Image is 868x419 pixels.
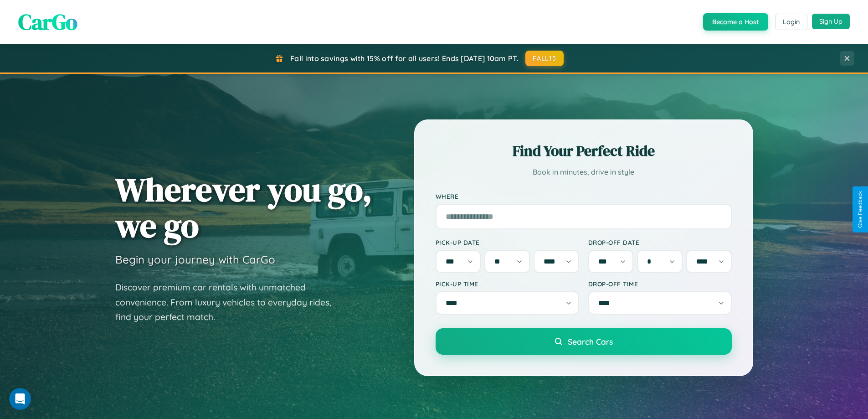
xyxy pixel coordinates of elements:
button: FALL15 [525,51,564,66]
span: CarGo [18,7,77,37]
label: Pick-up Date [436,238,579,246]
span: Fall into savings with 15% off for all users! Ends [DATE] 10am PT. [290,54,519,63]
h3: Begin your journey with CarGo [115,253,275,266]
h1: Wherever you go, we go [115,171,372,243]
label: Drop-off Date [588,238,732,246]
h2: Find Your Perfect Ride [436,141,732,161]
label: Where [436,192,732,200]
button: Login [775,14,807,30]
div: Give Feedback [857,191,863,228]
button: Search Cars [436,328,732,355]
button: Become a Host [703,13,768,31]
p: Book in minutes, drive in style [436,166,732,179]
iframe: Intercom live chat [9,388,31,410]
p: Discover premium car rentals with unmatched convenience. From luxury vehicles to everyday rides, ... [115,280,343,325]
button: Sign Up [812,14,850,29]
label: Drop-off Time [588,280,732,288]
span: Search Cars [568,336,613,347]
label: Pick-up Time [436,280,579,288]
